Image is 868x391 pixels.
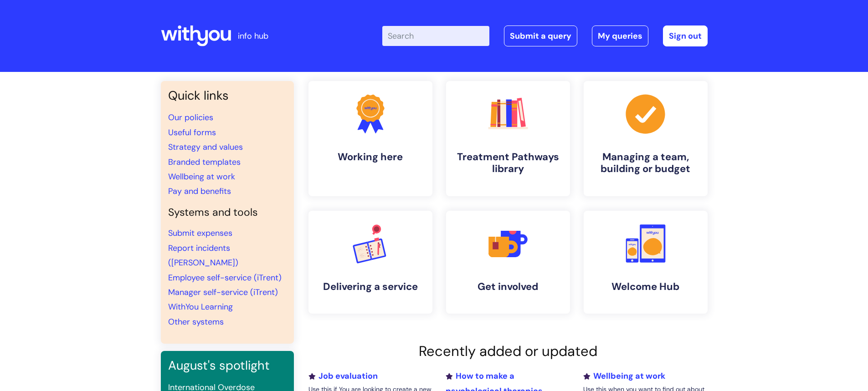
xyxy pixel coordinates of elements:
[382,25,708,46] div: | -
[168,142,243,152] a: Strategy and values
[168,358,287,373] h3: August's spotlight
[168,157,241,168] a: Branded templates
[168,186,231,197] a: Pay and benefits
[446,211,570,314] a: Get involved
[584,211,708,314] a: Welcome Hub
[168,301,233,312] a: WithYou Learning
[308,81,432,196] a: Working here
[583,371,665,381] a: Wellbeing at work
[168,112,213,123] a: Our policies
[308,343,708,360] h2: Recently added or updated
[168,206,287,219] h4: Systems and tools
[504,25,577,46] a: Submit a query
[591,281,700,293] h4: Welcome Hub
[168,171,235,182] a: Wellbeing at work
[238,29,268,43] p: info hub
[663,25,708,46] a: Sign out
[168,228,232,239] a: Submit expenses
[591,151,700,175] h4: Managing a team, building or budget
[308,211,432,314] a: Delivering a service
[382,26,489,46] input: Search
[168,316,224,327] a: Other systems
[168,243,238,268] a: Report incidents ([PERSON_NAME])
[584,81,708,196] a: Managing a team, building or budget
[592,25,648,46] a: My queries
[168,287,278,298] a: Manager self-service (iTrent)
[316,281,425,293] h4: Delivering a service
[453,281,563,293] h4: Get involved
[316,151,425,163] h4: Working here
[446,81,570,196] a: Treatment Pathways library
[168,127,216,138] a: Useful forms
[168,272,282,283] a: Employee self-service (iTrent)
[168,88,287,103] h3: Quick links
[453,151,563,175] h4: Treatment Pathways library
[308,371,378,381] a: Job evaluation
